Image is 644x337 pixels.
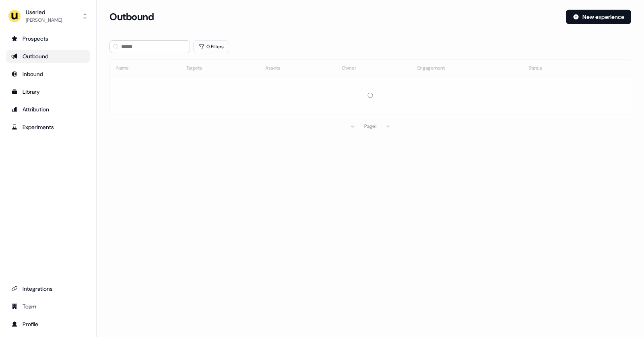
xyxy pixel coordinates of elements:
[6,318,90,331] a: Go to profile
[193,40,229,53] button: 0 Filters
[6,282,90,295] a: Go to integrations
[11,52,85,60] div: Outbound
[11,35,85,43] div: Prospects
[6,32,90,45] a: Go to prospects
[11,285,85,293] div: Integrations
[6,121,90,134] a: Go to experiments
[6,85,90,98] a: Go to templates
[6,68,90,80] a: Go to Inbound
[6,6,90,26] button: Userled[PERSON_NAME]
[6,103,90,116] a: Go to attribution
[11,123,85,131] div: Experiments
[566,10,631,24] button: New experience
[109,11,154,23] h3: Outbound
[26,8,62,16] div: Userled
[26,16,62,24] div: [PERSON_NAME]
[11,105,85,113] div: Attribution
[11,302,85,310] div: Team
[11,320,85,328] div: Profile
[6,50,90,63] a: Go to outbound experience
[11,70,85,78] div: Inbound
[6,300,90,313] a: Go to team
[11,88,85,96] div: Library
